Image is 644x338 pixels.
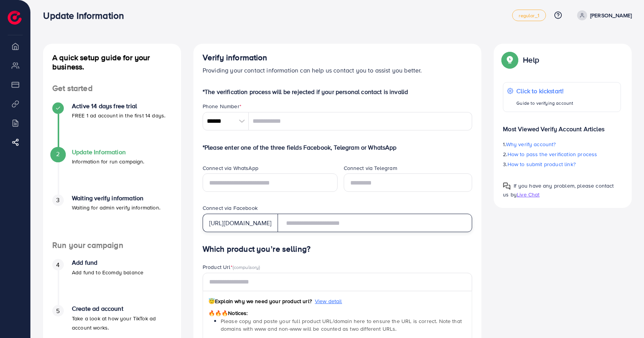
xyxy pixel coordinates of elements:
[56,196,60,204] span: 3
[516,99,573,108] p: Guide to verifying account
[512,10,546,21] a: regular_1
[43,53,181,71] h4: A quick setup guide for your business.
[43,195,181,241] li: Waiting verify information
[43,259,181,305] li: Add fund
[233,264,260,270] span: (compulsory)
[43,102,181,148] li: Active 14 days free trial
[203,53,473,63] h4: Verify information
[72,111,165,120] p: FREE 1 ad account in the first 14 days.
[208,297,215,305] span: 😇
[503,160,621,169] p: 3.
[72,102,165,110] h4: Active 14 days free trial
[574,10,632,20] a: [PERSON_NAME]
[208,297,312,305] span: Explain why we need your product url?
[523,55,539,64] p: Help
[221,317,462,333] span: Please copy and paste your full product URL/domain here to ensure the URL is correct. Note that d...
[43,241,181,250] h4: Run your campaign
[72,305,172,312] h4: Create ad account
[508,160,576,168] span: How to submit product link?
[503,150,621,159] p: 2.
[56,307,60,315] span: 5
[208,309,248,317] span: Notices:
[344,164,397,172] label: Connect via Telegram
[503,140,621,149] p: 1.
[611,303,638,332] iframe: Chat
[315,297,342,305] span: View detail
[56,150,60,158] span: 2
[503,118,621,134] p: Most Viewed Verify Account Articles
[56,261,60,269] span: 4
[517,191,539,198] span: Live Chat
[208,309,228,317] span: 🔥🔥🔥
[516,86,573,96] p: Click to kickstart!
[203,102,241,110] label: Phone Number
[72,148,145,156] h4: Update Information
[590,11,632,20] p: [PERSON_NAME]
[72,195,160,202] h4: Waiting verify information
[203,263,260,271] label: Product Url
[203,214,278,232] div: [URL][DOMAIN_NAME]
[506,140,556,148] span: Why verify account?
[203,143,473,152] p: *Please enter one of the three fields Facebook, Telegram or WhatsApp
[203,87,473,96] p: *The verification process will be rejected if your personal contact is invalid
[519,13,539,18] span: regular_1
[503,182,614,198] span: If you have any problem, please contact us by
[503,53,517,67] img: Popup guide
[203,164,258,172] label: Connect via WhatsApp
[503,182,511,190] img: Popup guide
[43,148,181,195] li: Update Information
[43,10,130,21] h3: Update Information
[43,84,181,93] h4: Get started
[508,150,597,158] span: How to pass the verification process
[8,11,22,25] img: logo
[72,314,172,332] p: Take a look at how your TikTok ad account works.
[72,203,160,212] p: Waiting for admin verify information.
[72,259,143,266] h4: Add fund
[72,268,143,277] p: Add fund to Ecomdy balance
[203,66,473,75] p: Providing your contact information can help us contact you to assist you better.
[72,157,145,166] p: Information for run campaign.
[203,244,473,254] h4: Which product you’re selling?
[203,204,258,212] label: Connect via Facebook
